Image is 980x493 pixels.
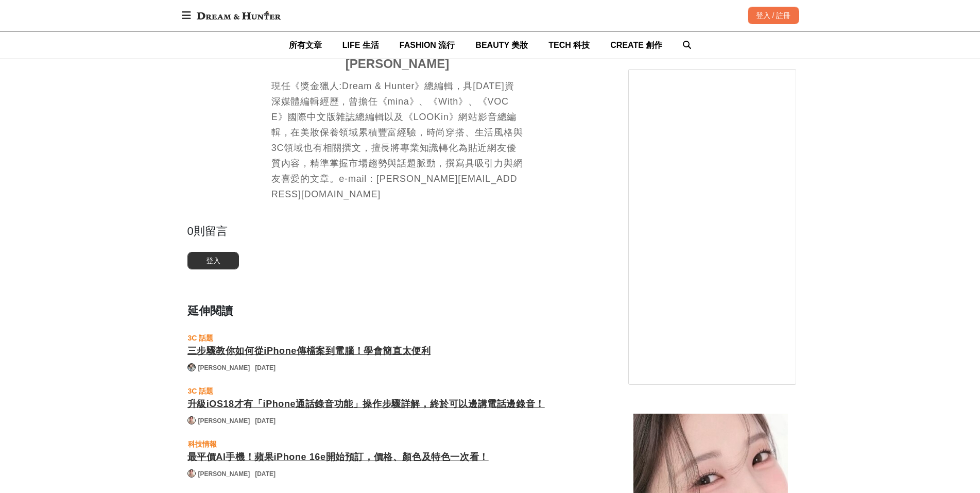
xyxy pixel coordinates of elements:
[187,363,196,371] a: Avatar
[187,416,196,424] a: Avatar
[188,417,195,424] img: Avatar
[188,470,195,477] img: Avatar
[548,41,590,49] span: TECH 科技
[289,41,322,49] span: 所有文章
[342,31,379,59] a: LIFE 生活
[271,78,524,202] div: 現任《獎金獵人:Dream & Hunter》總編輯，具[DATE]資深媒體編輯經歷，曾擔任《mina》、《With》、《VOCE》國際中文版雜誌總編輯以及《LOOKin》網站影音總編輯，在美妝...
[255,416,276,426] div: [DATE]
[187,438,217,450] a: 科技情報
[255,469,276,479] div: [DATE]
[187,450,608,464] a: 最平價AI手機！蘋果iPhone 16e開始預訂，價格、顏色及特色一次看！
[188,438,217,450] div: 科技情報
[187,223,608,240] div: 0 則留言
[255,363,276,372] div: [DATE]
[187,332,214,344] a: 3C 話題
[400,41,455,49] span: FASHION 流行
[610,41,662,49] span: CREATE 創作
[188,364,195,371] img: Avatar
[187,385,214,397] a: 3C 話題
[548,31,590,59] a: TECH 科技
[748,7,799,24] div: 登入 / 註冊
[187,469,196,478] a: Avatar
[475,31,528,59] a: BEAUTY 美妝
[342,41,379,49] span: LIFE 生活
[610,31,662,59] a: CREATE 創作
[198,363,250,372] a: [PERSON_NAME]
[187,344,608,358] a: 三步驟教你如何從iPhone傳檔案到電腦！學會簡直太便利
[198,469,250,479] a: [PERSON_NAME]
[400,31,455,59] a: FASHION 流行
[346,55,449,73] a: [PERSON_NAME]
[475,41,528,49] span: BEAUTY 美妝
[192,6,286,25] img: Dream & Hunter
[187,302,608,319] div: 延伸閱讀
[187,252,239,269] button: 登入
[289,31,322,59] a: 所有文章
[188,385,214,397] div: 3C 話題
[187,397,608,411] a: 升級iOS18才有「iPhone通話錄音功能」操作步驟詳解，終於可以邊講電話邊錄音！
[198,416,250,426] a: [PERSON_NAME]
